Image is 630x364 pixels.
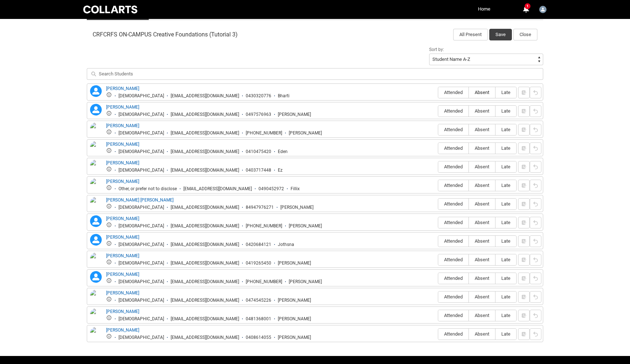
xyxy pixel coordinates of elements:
span: Late [495,313,516,318]
span: Late [495,257,516,262]
div: 0410475420 [246,149,271,154]
span: Late [495,108,516,114]
div: 0420684121 [246,242,271,247]
a: [PERSON_NAME] [106,235,139,240]
span: Attended [438,294,468,300]
span: Absent [469,331,495,337]
span: Late [495,145,516,151]
div: [EMAIL_ADDRESS][DOMAIN_NAME] [171,261,239,266]
span: Absent [469,108,495,114]
span: Absent [469,257,495,262]
span: Attended [438,145,468,151]
div: [PERSON_NAME] [278,316,311,322]
span: Late [495,294,516,300]
div: [PERSON_NAME] [278,112,311,117]
img: Sarah M Whiter [90,327,102,348]
button: Reset [530,142,541,154]
div: 0490452972 [258,186,284,192]
button: Reset [530,254,541,266]
span: Attended [438,238,468,244]
span: Late [495,127,516,132]
span: Late [495,238,516,244]
button: Reset [530,328,541,340]
span: Late [495,90,516,95]
div: [PHONE_NUMBER] [246,223,282,229]
span: Attended [438,313,468,318]
div: [DEMOGRAPHIC_DATA] [118,261,164,266]
div: [PHONE_NUMBER] [246,130,282,136]
div: [EMAIL_ADDRESS][DOMAIN_NAME] [171,279,239,285]
span: Attended [438,127,468,132]
span: Absent [469,90,495,95]
span: Attended [438,108,468,114]
button: Reset [530,235,541,247]
div: Bharti [278,93,289,99]
div: 84947976271 [246,205,274,210]
a: Home [476,4,492,15]
a: [PERSON_NAME] [PERSON_NAME] [106,197,174,203]
img: Darcy Thornton-Heath [90,122,102,144]
button: Reset [530,273,541,284]
button: All Present [453,29,488,40]
span: Late [495,275,516,281]
lightning-icon: Jessica Jackson [90,215,102,227]
div: [DEMOGRAPHIC_DATA] [118,316,164,322]
lightning-icon: Marianne Pallot [90,271,102,283]
div: [PERSON_NAME] [289,223,322,229]
a: [PERSON_NAME] [106,160,139,165]
img: Tristan.Courtney [539,6,547,13]
div: [EMAIL_ADDRESS][DOMAIN_NAME] [171,168,239,173]
a: [PERSON_NAME] [106,123,139,128]
div: [DEMOGRAPHIC_DATA] [118,168,164,173]
img: Nikky Thapa [90,308,102,324]
button: Close [513,29,537,40]
span: Sort by: [429,47,444,52]
span: Absent [469,164,495,169]
div: [PERSON_NAME] [280,205,314,210]
a: [PERSON_NAME] [106,179,139,184]
div: [DEMOGRAPHIC_DATA] [118,298,164,303]
button: Reset [530,198,541,210]
span: Attended [438,220,468,225]
span: Absent [469,220,495,225]
img: Luke Nakken [90,253,102,269]
span: 1 [525,3,530,9]
div: Jothsna [278,242,294,247]
button: Reset [530,217,541,228]
a: [PERSON_NAME] [106,290,139,295]
div: [EMAIL_ADDRESS][DOMAIN_NAME] [171,242,239,247]
div: [PHONE_NUMBER] [246,279,282,285]
div: 0474545226 [246,298,271,303]
span: CRFCRFS ON-CAMPUS Creative Foundations (Tutorial 3) [93,31,238,38]
a: [PERSON_NAME] [106,142,139,147]
span: Attended [438,275,468,281]
a: [PERSON_NAME] [106,253,139,258]
button: Save [489,29,512,40]
button: Reset [530,310,541,321]
a: [PERSON_NAME] [106,272,139,277]
div: [DEMOGRAPHIC_DATA] [118,223,164,229]
div: 0419265450 [246,261,271,266]
span: Attended [438,164,468,169]
button: Reset [530,105,541,117]
span: Absent [469,127,495,132]
span: Late [495,201,516,207]
div: [EMAIL_ADDRESS][DOMAIN_NAME] [171,112,239,117]
button: 1 [521,5,530,14]
img: Filip Kocevski [90,178,102,194]
button: Reset [530,161,541,173]
span: Attended [438,201,468,207]
div: [DEMOGRAPHIC_DATA] [118,242,164,247]
img: Erin Thomas [90,160,102,176]
span: Late [495,164,516,169]
span: Absent [469,313,495,318]
img: Eden Sharabi [90,141,102,157]
div: [DEMOGRAPHIC_DATA] [118,130,164,136]
div: [DEMOGRAPHIC_DATA] [118,149,164,154]
div: [DEMOGRAPHIC_DATA] [118,112,164,117]
img: Huy Hoang Tran [90,197,102,218]
span: Late [495,183,516,188]
div: [PERSON_NAME] [278,261,311,266]
div: 0403717448 [246,168,271,173]
div: [PERSON_NAME] [278,298,311,303]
